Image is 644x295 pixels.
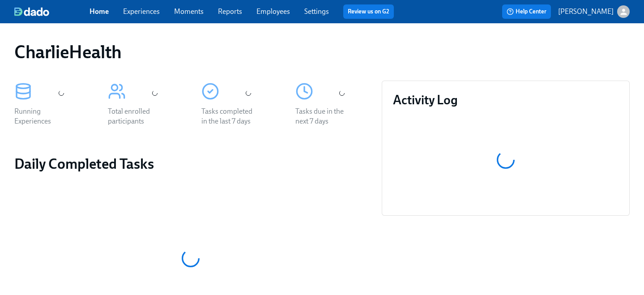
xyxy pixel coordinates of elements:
h2: Daily Completed Tasks [14,155,367,173]
a: Settings [304,7,329,16]
h1: CharlieHealth [14,41,122,63]
a: Experiences [123,7,160,16]
h3: Activity Log [393,92,618,108]
a: Reports [218,7,242,16]
button: Review us on G2 [343,4,394,19]
a: Review us on G2 [348,7,389,16]
a: Employees [256,7,290,16]
a: Home [90,7,109,16]
a: Moments [174,7,204,16]
img: dado [14,7,49,16]
div: Running Experiences [14,107,72,126]
div: Tasks completed in the last 7 days [201,107,259,126]
button: [PERSON_NAME] [558,5,630,18]
div: Total enrolled participants [108,107,165,126]
span: Help Center [507,7,546,16]
p: [PERSON_NAME] [558,7,614,17]
button: Help Center [502,4,551,19]
a: dado [14,7,90,16]
div: Tasks due in the next 7 days [295,107,353,126]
